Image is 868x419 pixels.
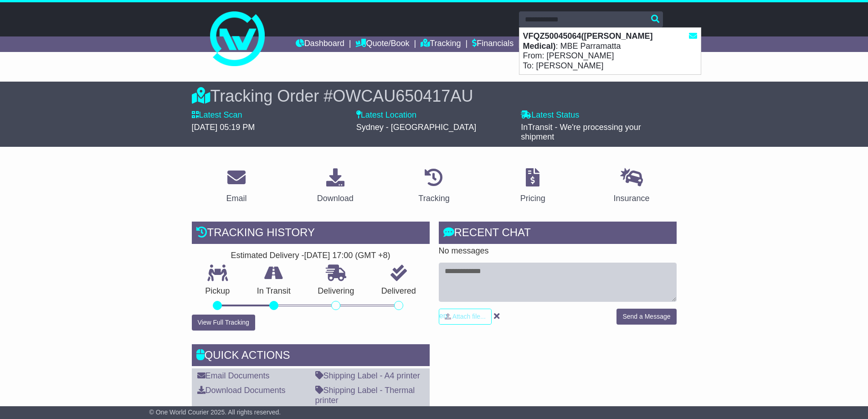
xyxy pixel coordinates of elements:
[192,286,244,296] p: Pickup
[523,31,653,51] strong: VFQZ50045064([PERSON_NAME] Medical)
[614,192,650,205] div: Insurance
[192,344,430,369] div: Quick Actions
[521,110,579,120] label: Latest Status
[355,36,409,52] a: Quote/Book
[192,123,255,132] span: [DATE] 05:19 PM
[192,86,677,106] div: Tracking Order #
[192,222,430,246] div: Tracking history
[418,192,449,205] div: Tracking
[192,251,430,261] div: Estimated Delivery -
[439,246,677,256] p: No messages
[439,222,677,246] div: RECENT CHAT
[317,192,354,205] div: Download
[472,36,514,52] a: Financials
[421,36,461,52] a: Tracking
[197,386,286,395] a: Download Documents
[520,192,545,205] div: Pricing
[304,286,368,296] p: Delivering
[243,286,304,296] p: In Transit
[356,110,416,120] label: Latest Location
[608,165,656,208] a: Insurance
[333,87,473,105] span: OWCAU650417AU
[149,409,281,416] span: © One World Courier 2025. All rights reserved.
[315,386,415,405] a: Shipping Label - Thermal printer
[356,123,476,132] span: Sydney - [GEOGRAPHIC_DATA]
[315,371,420,380] a: Shipping Label - A4 printer
[514,165,551,208] a: Pricing
[519,28,701,74] div: : MBE Parramatta From: [PERSON_NAME] To: [PERSON_NAME]
[412,165,455,208] a: Tracking
[192,110,242,120] label: Latest Scan
[616,309,676,325] button: Send a Message
[197,371,270,380] a: Email Documents
[368,286,430,296] p: Delivered
[304,251,390,261] div: [DATE] 17:00 (GMT +8)
[226,192,247,205] div: Email
[521,123,641,142] span: InTransit - We're processing your shipment
[296,36,344,52] a: Dashboard
[192,315,255,331] button: View Full Tracking
[220,165,252,208] a: Email
[311,165,360,208] a: Download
